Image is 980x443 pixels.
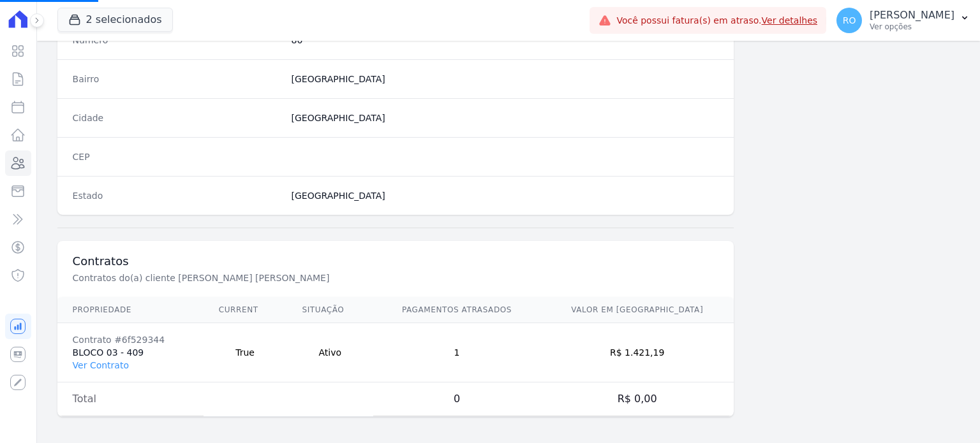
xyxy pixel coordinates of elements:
[870,9,954,22] p: [PERSON_NAME]
[73,272,501,284] p: Contratos do(a) cliente [PERSON_NAME] [PERSON_NAME]
[57,382,204,416] td: Total
[292,189,719,202] dd: [GEOGRAPHIC_DATA]
[73,333,188,346] div: Contrato #6f529344
[73,150,281,163] dt: CEP
[373,323,540,382] td: 1
[373,297,540,323] th: Pagamentos Atrasados
[616,14,817,27] span: Você possui fatura(s) em atraso.
[843,16,856,25] span: RO
[73,254,719,269] h3: Contratos
[540,382,734,416] td: R$ 0,00
[73,360,129,370] a: Ver Contrato
[540,297,734,323] th: Valor em [GEOGRAPHIC_DATA]
[762,15,818,25] a: Ver detalhes
[826,3,980,38] button: RO [PERSON_NAME] Ver opções
[292,112,719,124] dd: [GEOGRAPHIC_DATA]
[73,112,281,124] dt: Cidade
[292,73,719,85] dd: [GEOGRAPHIC_DATA]
[540,323,734,382] td: R$ 1.421,19
[373,382,540,416] td: 0
[287,323,374,382] td: Ativo
[57,323,204,382] td: BLOCO 03 - 409
[73,73,281,85] dt: Bairro
[57,297,204,323] th: Propriedade
[204,297,287,323] th: Current
[73,189,281,202] dt: Estado
[870,22,954,32] p: Ver opções
[204,323,287,382] td: True
[287,297,374,323] th: Situação
[57,8,173,32] button: 2 selecionados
